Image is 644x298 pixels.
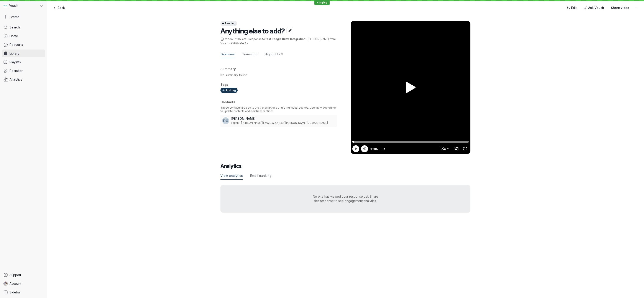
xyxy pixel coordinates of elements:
a: Test Google Drive Integration [265,37,305,41]
div: No one has viewed your response yet. Share this response to see engagement analytics. [299,194,392,203]
span: 11:07 am [235,37,246,41]
span: Overview [220,52,235,56]
span: Analytics [10,77,22,82]
span: Tags [220,83,228,86]
span: Highlights [265,52,280,56]
span: Sidebar [10,290,21,295]
span: [PERSON_NAME][EMAIL_ADDRESS][PERSON_NAME][DOMAIN_NAME] [241,121,328,124]
span: Response to [248,37,305,41]
a: Analytics [2,76,45,83]
span: · [246,37,248,41]
span: Video [225,37,233,41]
button: Vouch avatarVouch [2,2,45,10]
a: Back [50,4,67,11]
button: More actions [634,4,641,11]
span: · [228,42,231,45]
span: Ask Vouch [588,6,604,10]
span: Vouch [9,3,18,8]
a: Requests [2,41,45,49]
span: Back [57,6,65,10]
span: Share video [611,6,629,10]
a: Gary Zurnamer avatarAccount [2,280,45,288]
span: View analytics [220,174,243,178]
a: Sidebar [2,288,45,296]
span: Edit [571,6,577,10]
button: Create [2,13,45,21]
span: 0 [281,52,283,56]
span: Playlists [10,60,21,64]
span: #XHGalGetSv [231,42,248,45]
span: Email tracking [250,174,271,178]
div: Vouch [2,2,39,10]
span: G [226,119,228,123]
button: Pending [220,21,237,26]
a: Recruiter [2,67,45,75]
img: Gary Zurnamer avatar [3,281,8,286]
a: Home [2,32,45,40]
button: Share video [608,4,632,11]
span: Home [10,34,18,38]
span: Support [10,273,21,277]
span: Recruiter [10,69,23,73]
a: Edit [564,4,579,11]
span: Summary [220,67,236,71]
span: Anything else to add? [220,27,285,35]
img: Vouch avatar [3,4,7,8]
button: Edit title [286,27,293,34]
button: Add tag [220,88,238,93]
span: Library [10,51,19,56]
span: · [239,121,241,125]
span: Transcript [242,52,258,56]
a: Playlists [2,58,45,66]
p: No summary found. [220,73,337,77]
span: Create [10,15,19,19]
a: Support [2,271,45,279]
span: D [223,119,226,123]
span: Contacts [220,100,235,104]
button: Ask Vouch [581,4,607,11]
h3: [PERSON_NAME] [231,116,335,121]
span: Account [10,281,21,286]
span: Search [10,25,20,30]
p: These contacts are tied to the transcriptions of the individual scenes. Use the video editor to u... [220,106,337,113]
span: Requests [10,43,23,47]
a: Search [2,23,45,31]
span: · [305,37,308,41]
span: Vouch [231,121,239,124]
a: Library [2,50,45,57]
h2: Analytics [220,163,470,170]
span: · [233,37,235,41]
